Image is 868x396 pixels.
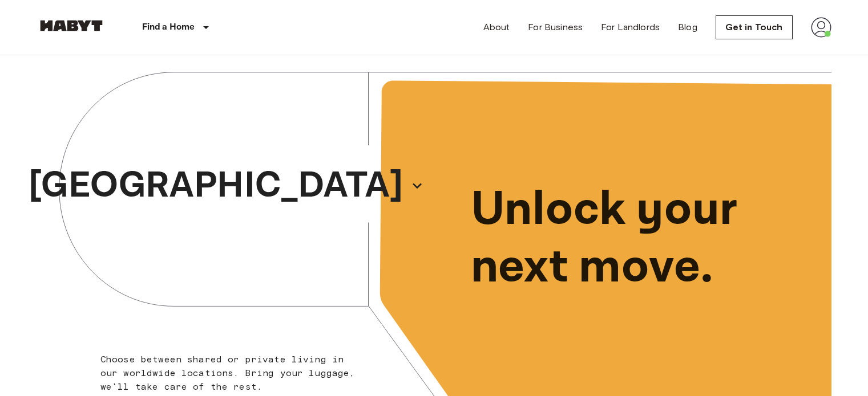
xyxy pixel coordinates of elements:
a: Get in Touch [716,15,793,39]
p: Choose between shared or private living in our worldwide locations. Bring your luggage, we'll tak... [100,353,362,394]
a: Blog [678,21,697,34]
p: Unlock your next move. [471,181,813,296]
a: For Landlords [601,21,660,34]
a: For Business [528,21,583,34]
a: About [483,21,510,34]
p: [GEOGRAPHIC_DATA] [29,158,403,213]
p: Find a Home [142,21,195,34]
img: avatar [811,17,831,38]
button: [GEOGRAPHIC_DATA] [24,155,428,217]
img: Habyt [37,20,106,31]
